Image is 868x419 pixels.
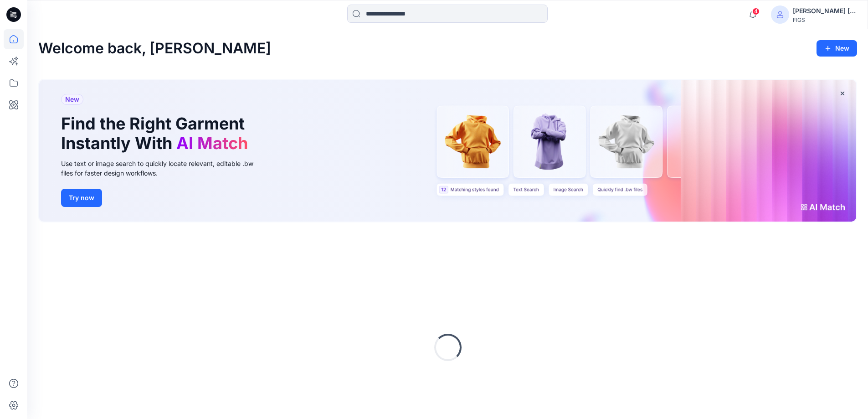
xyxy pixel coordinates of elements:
[65,94,79,105] span: New
[793,5,857,16] div: [PERSON_NAME] [PERSON_NAME]
[776,11,784,18] svg: avatar
[752,8,760,15] span: 4
[61,159,266,178] div: Use text or image search to quickly locate relevant, editable .bw files for faster design workflows.
[176,133,248,153] span: AI Match
[817,40,857,57] button: New
[61,189,102,207] button: Try now
[61,114,252,153] h1: Find the Right Garment Instantly With
[793,16,857,23] div: FIGS
[38,40,271,57] h2: Welcome back, [PERSON_NAME]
